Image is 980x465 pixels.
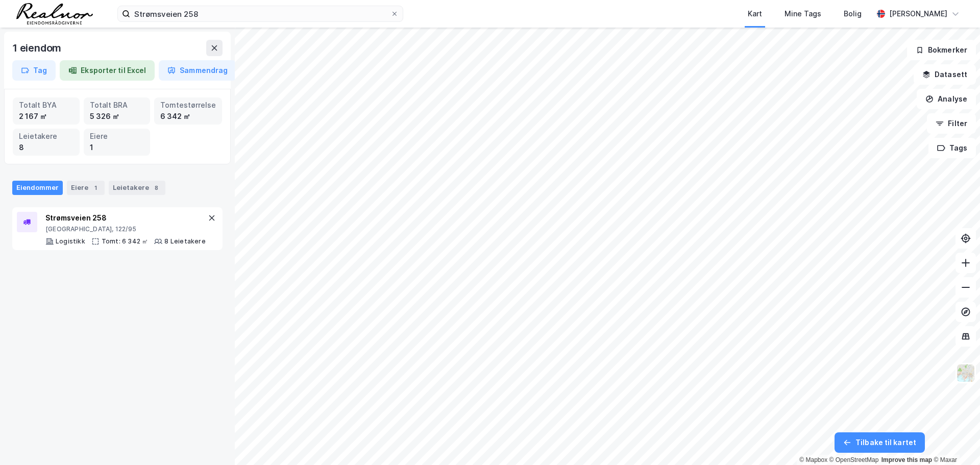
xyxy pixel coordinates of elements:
div: 8 [19,142,73,153]
button: Sammendrag [159,60,236,81]
div: Strømsveien 258 [45,212,206,224]
div: [GEOGRAPHIC_DATA], 122/95 [45,225,206,233]
div: Kontrollprogram for chat [929,416,980,465]
button: Tags [928,138,976,158]
button: Filter [927,113,976,134]
div: 1 eiendom [12,40,63,56]
div: Leietakere [109,181,165,195]
a: Mapbox [799,456,827,463]
button: Tilbake til kartet [835,432,925,453]
img: realnor-logo.934646d98de889bb5806.png [16,3,93,25]
div: Eiendommer [12,181,63,195]
div: 1 [90,183,101,193]
div: Eiere [67,181,105,195]
a: OpenStreetMap [829,456,879,463]
button: Datasett [914,64,976,85]
a: Improve this map [881,456,932,463]
button: Eksporter til Excel [60,60,155,81]
div: 6 342 ㎡ [160,111,216,122]
div: 8 Leietakere [164,237,205,246]
div: Bolig [844,8,862,20]
div: Totalt BYA [19,100,73,111]
div: 8 [151,183,161,193]
div: Leietakere [19,131,73,142]
div: Eiere [90,131,144,142]
div: Tomtestørrelse [160,100,216,111]
div: Totalt BRA [90,100,144,111]
button: Tag [12,60,56,81]
div: 1 [90,142,144,153]
div: Tomt: 6 342 ㎡ [102,237,149,246]
button: Analyse [917,89,976,109]
div: Kart [748,8,762,20]
iframe: Chat Widget [929,416,980,465]
div: Logistikk [56,237,85,246]
div: Mine Tags [785,8,821,20]
div: 5 326 ㎡ [90,111,144,122]
button: Bokmerker [907,40,976,60]
img: Z [956,363,975,383]
div: [PERSON_NAME] [889,8,947,20]
div: 2 167 ㎡ [19,111,73,122]
input: Søk på adresse, matrikkel, gårdeiere, leietakere eller personer [130,6,390,21]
